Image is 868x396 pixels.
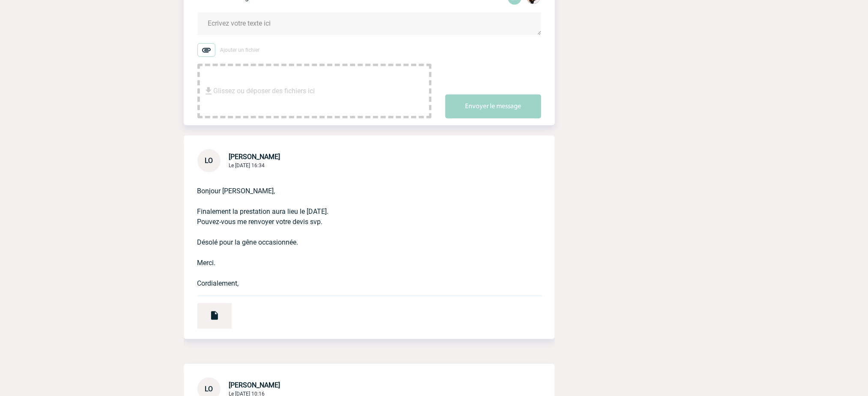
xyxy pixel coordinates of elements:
span: LO [205,385,213,393]
span: Glissez ou déposer des fichiers ici [214,70,315,112]
span: Ajouter un fichier [221,47,260,53]
span: Le [DATE] 16:34 [229,163,265,168]
span: [PERSON_NAME] [229,153,280,161]
p: Bonjour [PERSON_NAME], Finalement la prestation aura lieu le [DATE]. Pouvez-vous me renvoyer votr... [197,172,517,289]
a: Facture CAP GEMINI 150925.pdf [184,308,232,316]
img: file_download.svg [203,86,214,96]
span: [PERSON_NAME] [229,381,280,389]
span: LO [205,157,213,165]
button: Envoyer le message [445,95,541,118]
